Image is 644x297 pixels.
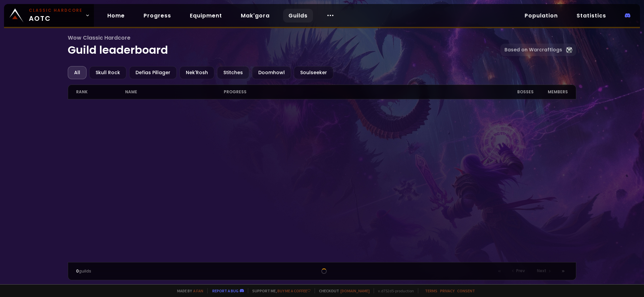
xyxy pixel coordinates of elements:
a: Home [102,9,130,22]
a: a fan [193,288,203,293]
a: Classic HardcoreAOTC [4,4,94,27]
a: Report a bug [212,288,238,293]
a: Equipment [184,9,227,22]
a: Progress [138,9,176,22]
div: guilds [76,268,199,274]
a: Consent [457,288,475,293]
div: All [68,66,87,79]
small: Classic Hardcore [29,7,83,13]
a: Statistics [571,9,611,22]
span: 0 [76,268,79,274]
div: Skull Rock [89,66,126,79]
div: rank [76,85,125,99]
a: Terms [425,288,437,293]
a: Privacy [440,288,454,293]
div: progress [224,85,494,99]
a: Based on Warcraftlogs [500,44,576,56]
a: Guilds [283,9,313,22]
span: Checkout [315,288,370,293]
img: Warcraftlog [566,47,572,53]
a: Population [519,9,563,22]
span: Wow Classic Hardcore [68,34,501,42]
div: Stitches [217,66,249,79]
div: members [534,85,568,99]
span: Made by [173,288,203,293]
span: Support me, [248,288,311,293]
a: Mak'gora [235,9,275,22]
div: Soulseeker [294,66,333,79]
div: Doomhowl [252,66,291,79]
div: Defias Pillager [129,66,177,79]
div: Bosses [494,85,533,99]
div: name [125,85,223,99]
span: Next [537,268,546,274]
a: [DOMAIN_NAME] [340,288,370,293]
h1: Guild leaderboard [68,34,501,58]
div: Nek'Rosh [179,66,214,79]
span: v. d752d5 - production [374,288,414,293]
span: AOTC [29,7,83,23]
a: Buy me a coffee [277,288,311,293]
span: Prev [516,268,525,274]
